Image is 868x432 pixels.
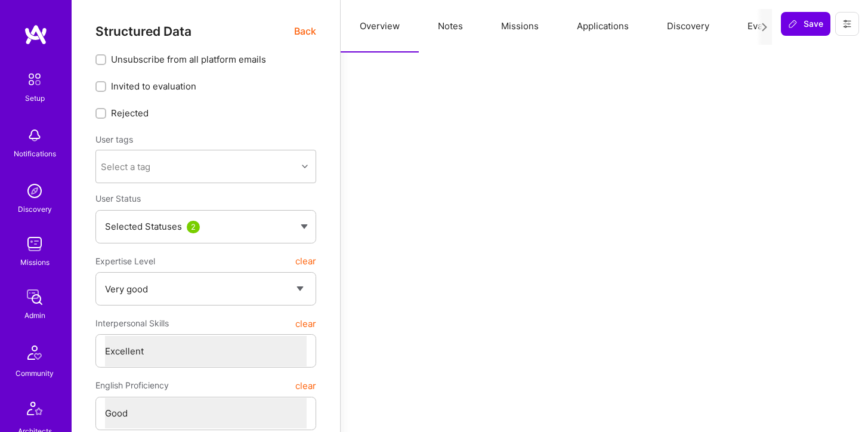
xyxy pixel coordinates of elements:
[23,285,47,309] img: admin teamwork
[111,53,266,66] span: Unsubscribe from all platform emails
[111,80,196,92] span: Invited to evaluation
[23,124,47,147] img: bell
[295,251,316,272] button: clear
[18,203,52,215] div: Discovery
[294,24,316,39] span: Back
[105,221,182,232] span: Selected Statuses
[101,161,150,173] div: Select a tag
[301,224,308,229] img: caret
[95,24,191,39] span: Structured Data
[20,338,49,367] img: Community
[788,18,823,30] span: Save
[95,375,169,396] span: English Proficiency
[25,92,45,104] div: Setup
[95,313,169,334] span: Interpersonal Skills
[295,375,316,396] button: clear
[781,12,830,36] button: Save
[14,147,56,160] div: Notifications
[302,163,308,169] i: icon Chevron
[95,251,155,272] span: Expertise Level
[24,309,45,322] div: Admin
[760,23,769,32] i: icon Next
[187,221,200,233] div: 2
[20,256,50,269] div: Missions
[23,179,47,203] img: discovery
[22,67,47,92] img: setup
[16,367,54,379] div: Community
[95,134,133,145] label: User tags
[24,24,48,45] img: logo
[95,193,141,203] span: User Status
[295,313,316,334] button: clear
[111,107,149,119] span: Rejected
[23,232,47,256] img: teamwork
[20,396,49,425] img: Architects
